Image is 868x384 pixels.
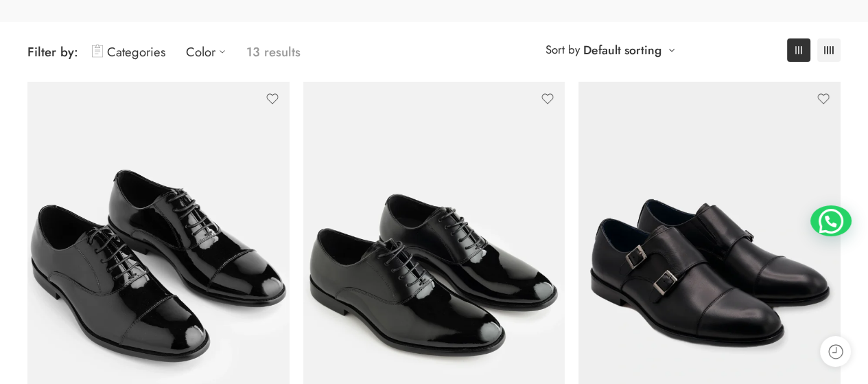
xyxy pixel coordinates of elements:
span: Filter by: [27,43,78,61]
p: 13 results [246,36,301,68]
a: Default sorting [583,41,661,60]
a: Color [186,36,233,68]
span: Sort by [546,38,580,61]
a: Categories [92,36,165,68]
